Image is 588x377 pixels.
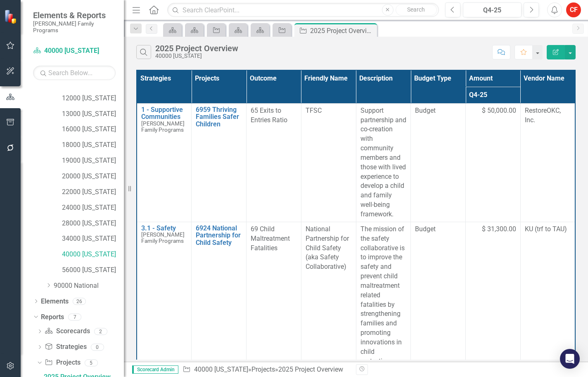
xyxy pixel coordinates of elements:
[137,103,192,222] td: Double-Click to Edit Right Click for Context Menu
[62,250,124,259] a: 40000 [US_STATE]
[62,203,124,213] a: 24000 [US_STATE]
[566,2,581,17] button: CF
[306,107,322,114] span: TFSC
[45,342,86,352] a: Strategies
[251,365,275,373] a: Projects
[415,225,461,234] span: Budget
[141,120,185,133] span: [PERSON_NAME] Family Programs
[525,107,561,124] span: RestoreOKC, Inc.
[4,9,19,24] img: ClearPoint Strategy
[301,103,356,222] td: Double-Click to Edit
[62,234,124,244] a: 34000 [US_STATE]
[45,358,80,368] a: Projects
[68,313,81,320] div: 7
[167,3,439,17] input: Search ClearPoint...
[525,225,567,233] span: KU (trf to TAU)
[54,281,124,291] a: 90000 National
[45,327,90,336] a: Scorecards
[356,103,411,222] td: Double-Click to Edit
[520,103,575,222] td: Double-Click to Edit
[41,313,64,322] a: Reports
[482,225,516,234] span: $ 31,300.00
[33,10,116,20] span: Elements & Reports
[396,4,437,16] button: Search
[463,2,522,17] button: Q4-25
[141,106,187,121] a: 1 - Supportive Communities
[62,125,124,134] a: 16000 [US_STATE]
[194,365,248,373] a: 40000 [US_STATE]
[141,231,185,244] span: [PERSON_NAME] Family Programs
[155,53,238,59] div: 40000 [US_STATE]
[33,46,116,56] a: 40000 [US_STATE]
[560,349,580,369] div: Open Intercom Messenger
[415,106,461,116] span: Budget
[85,359,98,366] div: 5
[62,219,124,228] a: 28000 [US_STATE]
[482,106,516,116] span: $ 50,000.00
[62,94,124,103] a: 12000 [US_STATE]
[132,365,178,374] span: Scorecard Admin
[196,225,242,247] a: 6924 National Partnership for Child Safety
[360,106,407,219] p: Support partnership and co-creation with community members and those with lived experience to dev...
[33,66,116,80] input: Search Below...
[306,225,349,270] span: National Partnership for Child Safety (aka Safety Collaborative)
[411,103,466,222] td: Double-Click to Edit
[466,103,521,222] td: Double-Click to Edit
[196,106,242,128] a: 6959 Thriving Families Safer Children
[310,26,375,36] div: 2025 Project Overview
[33,20,116,34] small: [PERSON_NAME] Family Programs
[183,365,350,375] div: » »
[141,225,187,232] a: 3.1 - Safety
[247,103,301,222] td: Double-Click to Edit
[73,298,86,305] div: 26
[155,44,238,53] div: 2025 Project Overview
[407,6,425,13] span: Search
[91,344,104,351] div: 0
[62,156,124,166] a: 19000 [US_STATE]
[62,109,124,119] a: 13000 [US_STATE]
[62,140,124,150] a: 18000 [US_STATE]
[62,266,124,275] a: 56000 [US_STATE]
[278,365,343,373] div: 2025 Project Overview
[192,103,247,222] td: Double-Click to Edit Right Click for Context Menu
[62,172,124,181] a: 20000 [US_STATE]
[94,328,107,335] div: 2
[251,225,290,252] span: 69 Child Maltreatment Fatalities
[62,187,124,197] a: 22000 [US_STATE]
[466,5,519,15] div: Q4-25
[41,297,69,306] a: Elements
[251,107,287,124] span: 65 Exits to Entries Ratio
